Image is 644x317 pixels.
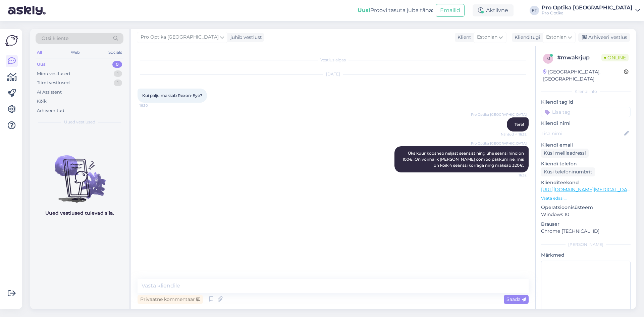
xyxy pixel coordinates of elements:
span: Saada [506,296,526,302]
span: Pro Optika [GEOGRAPHIC_DATA] [141,34,219,41]
span: Pro Optika [GEOGRAPHIC_DATA] [471,112,527,117]
div: Tiimi vestlused [37,80,70,86]
button: Emailid [436,4,465,17]
div: Uus [37,61,46,68]
p: Uued vestlused tulevad siia. [45,210,114,217]
div: Privaatne kommentaar [138,295,203,304]
div: Kõik [37,98,47,105]
span: 16:32 [501,173,527,178]
span: Otsi kliente [42,35,68,42]
p: Chrome [TECHNICAL_ID] [541,228,631,235]
div: Küsi meiliaadressi [541,149,589,158]
p: Kliendi tag'id [541,99,631,106]
a: Pro Optika [GEOGRAPHIC_DATA]Pro Optika [542,5,640,16]
img: Askly Logo [5,34,18,47]
div: 1 [114,80,122,86]
p: Klienditeekond [541,179,631,186]
div: Proovi tasuta juba täna: [358,6,433,14]
div: PT [530,6,539,15]
div: Vestlus algas [138,57,529,63]
span: Estonian [477,34,497,41]
p: Märkmed [541,252,631,259]
div: Arhiveeri vestlus [578,33,630,42]
span: Uued vestlused [64,119,95,125]
p: Vaata edasi ... [541,195,631,201]
div: juhib vestlust [228,34,262,41]
div: All [36,48,43,57]
div: Küsi telefoninumbrit [541,167,595,176]
p: Kliendi email [541,142,631,149]
p: Brauser [541,221,631,228]
div: Klienditugi [512,34,540,41]
span: Tere! [515,122,524,127]
b: Uus! [358,7,370,13]
div: Socials [107,48,123,57]
span: Üks kuur koosneb neljast seansist ning ühe seansi hind on 100€. On võimalik [PERSON_NAME] combo p... [402,151,525,168]
div: [DATE] [138,71,529,77]
div: 1 [114,70,122,77]
div: Minu vestlused [37,70,70,77]
span: 16:30 [140,103,165,108]
div: [PERSON_NAME] [541,242,631,248]
span: Nähtud ✓ 16:32 [501,132,527,137]
span: m [546,56,550,61]
a: [URL][DOMAIN_NAME][MEDICAL_DATA] [541,187,635,193]
span: Online [601,54,629,61]
div: Kliendi info [541,89,631,95]
p: Kliendi nimi [541,120,631,127]
span: Pro Optika [GEOGRAPHIC_DATA] [471,141,527,146]
input: Lisa nimi [541,130,623,137]
div: Web [69,48,81,57]
div: Arhiveeritud [37,107,64,114]
div: Aktiivne [473,4,514,16]
p: Kliendi telefon [541,160,631,167]
div: AI Assistent [37,89,62,96]
span: Estonian [546,34,567,41]
input: Lisa tag [541,107,631,117]
img: No chats [30,143,129,204]
p: Operatsioonisüsteem [541,204,631,211]
p: Windows 10 [541,211,631,218]
div: [GEOGRAPHIC_DATA], [GEOGRAPHIC_DATA] [543,68,624,83]
span: Kui palju maksab Rexon-Eye? [142,93,202,98]
div: Klient [455,34,471,41]
div: Pro Optika [542,10,633,16]
div: 0 [112,61,122,68]
div: Pro Optika [GEOGRAPHIC_DATA] [542,5,633,10]
div: # mwakrjup [557,54,601,62]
